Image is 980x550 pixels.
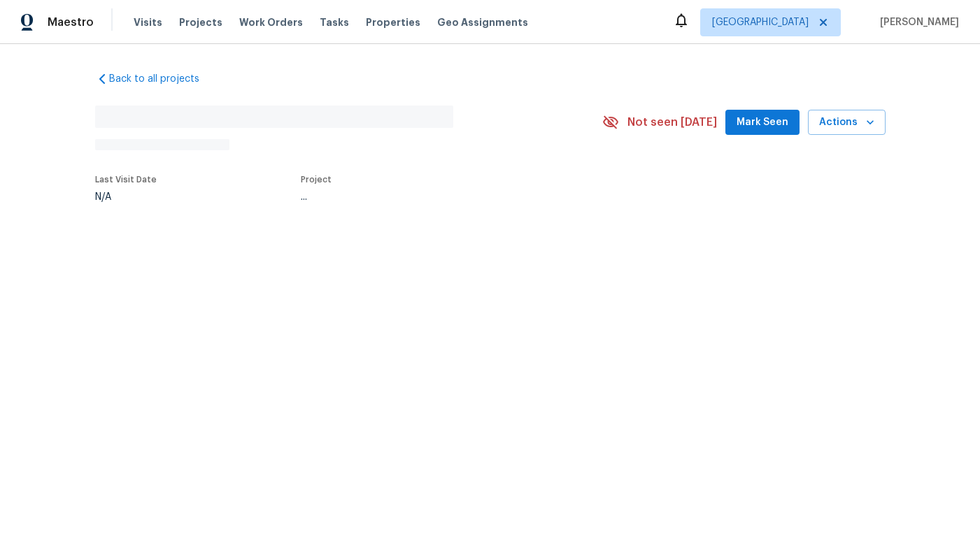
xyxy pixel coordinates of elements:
span: Last Visit Date [95,175,157,184]
span: Geo Assignments [437,15,528,29]
span: Work Orders [239,15,303,29]
span: [GEOGRAPHIC_DATA] [712,15,809,29]
span: Tasks [320,17,349,27]
span: Properties [366,15,420,29]
a: Back to all projects [95,72,229,86]
span: Project [301,175,332,184]
span: [PERSON_NAME] [874,15,959,29]
span: Maestro [48,15,94,29]
div: N/A [95,192,157,202]
div: ... [301,192,569,202]
span: Mark Seen [737,114,788,131]
span: Actions [819,114,874,131]
span: Not seen [DATE] [627,115,717,129]
button: Mark Seen [725,110,800,136]
span: Projects [179,15,222,29]
button: Actions [808,110,886,136]
span: Visits [134,15,162,29]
